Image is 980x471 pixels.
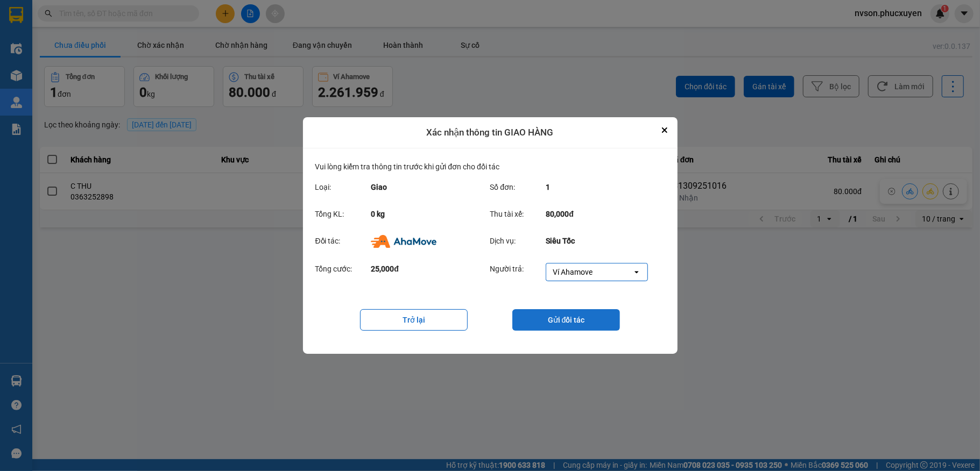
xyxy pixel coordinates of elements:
div: Dịch vụ: [490,235,546,248]
svg: open [632,268,641,276]
div: Ví Ahamove [553,267,593,277]
button: Trở lại [360,309,468,331]
div: 25,000đ [371,263,480,281]
button: Close [658,124,671,137]
div: 80,000đ [546,208,654,220]
div: Thu tài xế: [490,208,546,220]
div: Siêu Tốc [546,235,654,248]
div: Giao [371,181,480,193]
div: dialog [303,117,678,354]
button: Gửi đối tác [512,309,620,331]
div: Đối tác: [315,235,371,248]
div: Loại: [315,181,371,193]
div: Số đơn: [490,181,546,193]
div: 0 kg [371,208,480,220]
div: 1 [546,181,654,193]
div: Tổng KL: [315,208,371,220]
div: Vui lòng kiểm tra thông tin trước khi gửi đơn cho đối tác [315,161,665,177]
div: Tổng cước: [315,263,371,281]
div: Xác nhận thông tin GIAO HÀNG [303,117,678,148]
div: Người trả: [490,263,546,281]
img: Ahamove [371,235,436,248]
